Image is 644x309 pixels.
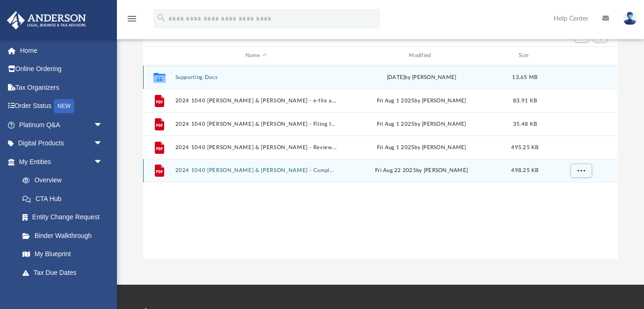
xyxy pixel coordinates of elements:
[341,143,502,151] div: Fri Aug 1 2025 by [PERSON_NAME]
[143,65,617,259] div: grid
[175,167,337,173] button: 2024 1040 [PERSON_NAME] & [PERSON_NAME] - Completed Copy.pdf
[7,60,117,79] a: Online Ordering
[94,115,112,135] span: arrow_drop_down
[7,134,117,153] a: Digital Productsarrow_drop_down
[175,144,337,151] button: 2024 1040 [PERSON_NAME] & [PERSON_NAME] - Review Copy.pdf
[513,121,537,126] span: 35.48 KB
[7,152,117,171] a: My Entitiesarrow_drop_down
[13,263,117,282] a: Tax Due Dates
[513,74,538,79] span: 13.65 MB
[341,73,502,81] div: [DATE] by [PERSON_NAME]
[7,41,117,60] a: Home
[126,13,137,24] i: menu
[175,98,337,104] button: 2024 1040 [PERSON_NAME] & [PERSON_NAME] - e-file authorization - please sign.pdf
[156,13,166,23] i: search
[13,245,112,264] a: My Blueprint
[4,11,89,29] img: Anderson Advisors Platinum Portal
[13,226,117,245] a: Binder Walkthrough
[341,96,502,105] div: Fri Aug 1 2025 by [PERSON_NAME]
[341,120,502,128] div: Fri Aug 1 2025 by [PERSON_NAME]
[340,51,502,60] div: Modified
[7,78,117,97] a: Tax Organizers
[147,51,171,60] div: id
[175,51,337,60] div: Name
[13,171,117,190] a: Overview
[175,121,337,127] button: 2024 1040 [PERSON_NAME] & [PERSON_NAME] - Filing Instructions.pdf
[7,97,117,116] a: Order StatusNEW
[13,208,117,227] a: Entity Change Request
[623,12,637,25] img: User Pic
[548,51,614,60] div: id
[513,98,537,103] span: 83.91 KB
[126,18,137,24] a: menu
[54,99,74,113] div: NEW
[341,166,502,175] div: Fri Aug 22 2025 by [PERSON_NAME]
[512,144,539,150] span: 495.25 KB
[571,164,592,178] button: More options
[94,134,112,153] span: arrow_drop_down
[7,115,117,134] a: Platinum Q&Aarrow_drop_down
[512,168,539,173] span: 498.25 KB
[94,152,112,172] span: arrow_drop_down
[13,189,117,208] a: CTA Hub
[175,74,337,80] button: Supporting Docs
[507,51,544,60] div: Size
